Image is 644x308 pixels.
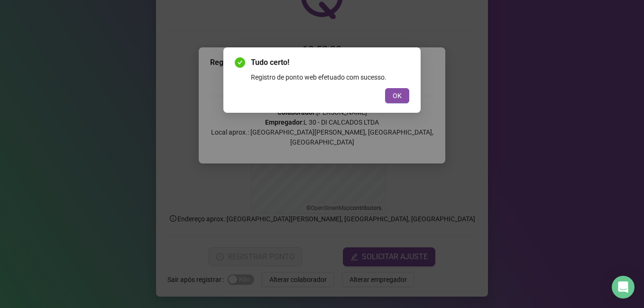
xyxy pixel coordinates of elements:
[251,57,409,68] span: Tudo certo!
[251,72,409,82] div: Registro de ponto web efetuado com sucesso.
[235,57,245,68] span: check-circle
[385,88,409,103] button: OK
[393,91,402,101] span: OK
[612,276,635,299] div: Open Intercom Messenger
